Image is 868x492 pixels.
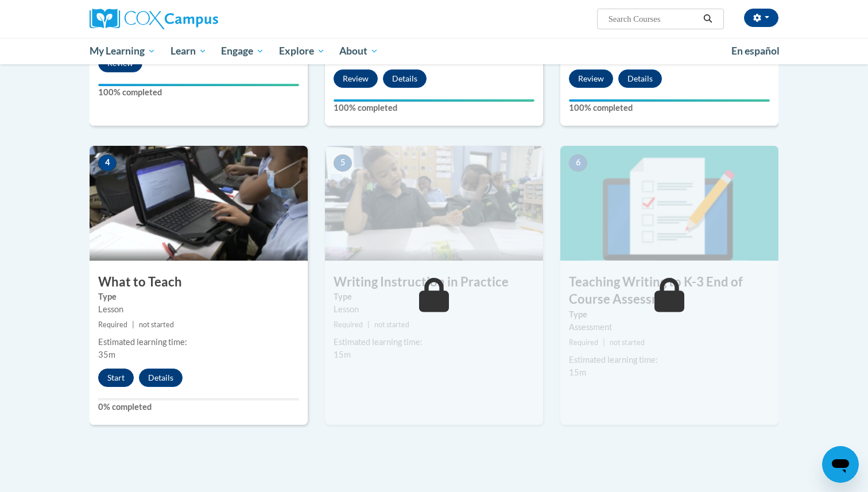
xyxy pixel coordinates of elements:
[98,84,299,86] div: Your progress
[98,86,299,99] label: 100% completed
[332,38,386,64] a: About
[339,44,378,58] span: About
[98,290,299,303] label: Type
[560,146,778,261] img: Course Image
[822,446,859,483] iframe: Button to launch messaging window
[334,290,534,303] label: Type
[170,44,207,58] span: Learn
[610,338,645,347] span: not started
[334,350,351,359] span: 15m
[90,273,308,291] h3: What to Teach
[90,146,308,261] img: Course Image
[98,336,299,348] div: Estimated learning time:
[72,38,796,64] div: Main menu
[98,303,299,316] div: Lesson
[569,102,770,114] label: 100% completed
[98,369,134,387] button: Start
[82,38,163,64] a: My Learning
[98,401,299,413] label: 0% completed
[724,39,787,63] a: En español
[325,273,543,291] h3: Writing Instruction in Practice
[607,12,699,26] input: Search Courses
[334,99,534,102] div: Your progress
[139,369,183,387] button: Details
[98,320,127,329] span: Required
[334,320,363,329] span: Required
[98,154,117,172] span: 4
[139,320,174,329] span: not started
[334,303,534,316] div: Lesson
[569,99,770,102] div: Your progress
[569,338,598,347] span: Required
[214,38,272,64] a: Engage
[90,9,218,29] img: Cox Campus
[560,273,778,309] h3: Teaching Writing to K-3 End of Course Assessment
[132,320,134,329] span: |
[98,350,115,359] span: 35m
[334,69,378,88] button: Review
[367,320,370,329] span: |
[569,354,770,366] div: Estimated learning time:
[221,44,264,58] span: Engage
[334,154,352,172] span: 5
[272,38,332,64] a: Explore
[163,38,214,64] a: Learn
[731,45,780,57] span: En español
[744,9,778,27] button: Account Settings
[603,338,605,347] span: |
[334,102,534,114] label: 100% completed
[569,69,613,88] button: Review
[618,69,662,88] button: Details
[374,320,409,329] span: not started
[90,9,308,29] a: Cox Campus
[569,308,770,321] label: Type
[569,321,770,334] div: Assessment
[569,367,586,377] span: 15m
[699,12,716,26] button: Search
[90,44,156,58] span: My Learning
[279,44,325,58] span: Explore
[334,336,534,348] div: Estimated learning time:
[569,154,587,172] span: 6
[325,146,543,261] img: Course Image
[383,69,427,88] button: Details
